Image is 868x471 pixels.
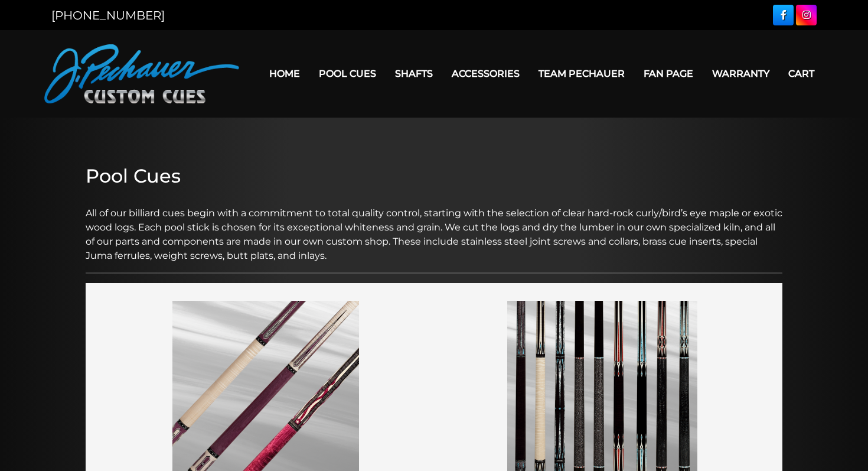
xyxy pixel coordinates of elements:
h2: Pool Cues [86,165,782,187]
img: Pechauer Custom Cues [44,44,239,103]
a: Accessories [442,59,529,89]
a: Home [260,59,309,89]
a: Shafts [386,59,442,89]
a: Team Pechauer [529,59,634,89]
a: Warranty [703,59,779,89]
a: Cart [779,59,824,89]
a: Fan Page [634,59,703,89]
p: All of our billiard cues begin with a commitment to total quality control, starting with the sele... [86,192,782,263]
a: Pool Cues [309,59,386,89]
a: [PHONE_NUMBER] [51,8,165,22]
